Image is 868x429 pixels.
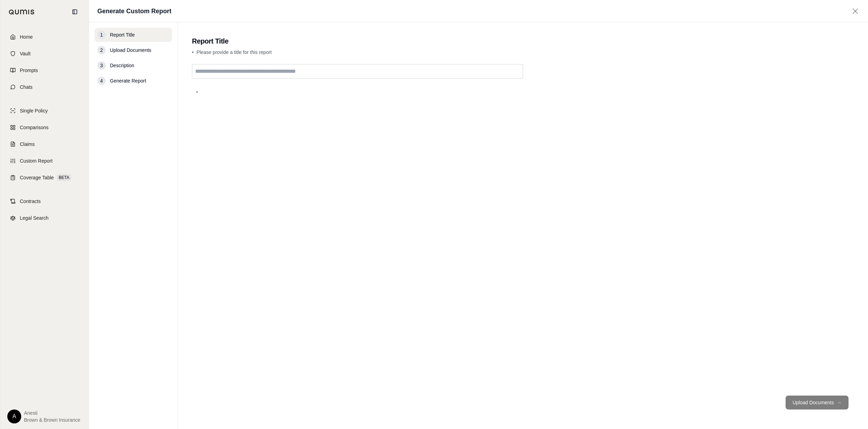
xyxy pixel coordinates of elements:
[5,153,85,169] a: Custom Report
[5,194,85,209] a: Contracts
[20,157,53,164] span: Custom Report
[97,46,106,54] div: 2
[5,210,85,226] a: Legal Search
[57,174,71,181] span: BETA
[20,107,48,114] span: Single Policy
[5,103,85,118] a: Single Policy
[110,77,146,84] span: Generate Report
[110,62,134,69] span: Description
[192,49,194,55] span: •
[97,77,106,85] div: 4
[20,50,31,57] span: Vault
[97,31,106,39] div: 1
[20,124,48,131] span: Comparisons
[5,170,85,185] a: Coverage TableBETA
[196,49,272,55] span: Please provide a title for this report
[20,67,38,74] span: Prompts
[5,29,85,45] a: Home
[20,198,41,205] span: Contracts
[69,6,80,17] button: Collapse sidebar
[97,6,171,16] h1: Generate Custom Report
[5,136,85,152] a: Claims
[110,47,151,54] span: Upload Documents
[192,36,854,46] h2: Report Title
[20,214,49,221] span: Legal Search
[24,416,80,423] span: Brown & Brown Insurance
[5,46,85,61] a: Vault
[7,409,21,423] div: A
[5,63,85,78] a: Prompts
[9,9,35,15] img: Qumis Logo
[110,31,135,38] span: Report Title
[20,33,33,40] span: Home
[196,88,198,95] span: •
[20,174,54,181] span: Coverage Table
[5,79,85,95] a: Chats
[24,409,80,416] span: Anesti
[97,61,106,70] div: 3
[20,141,35,148] span: Claims
[20,84,33,91] span: Chats
[5,120,85,135] a: Comparisons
